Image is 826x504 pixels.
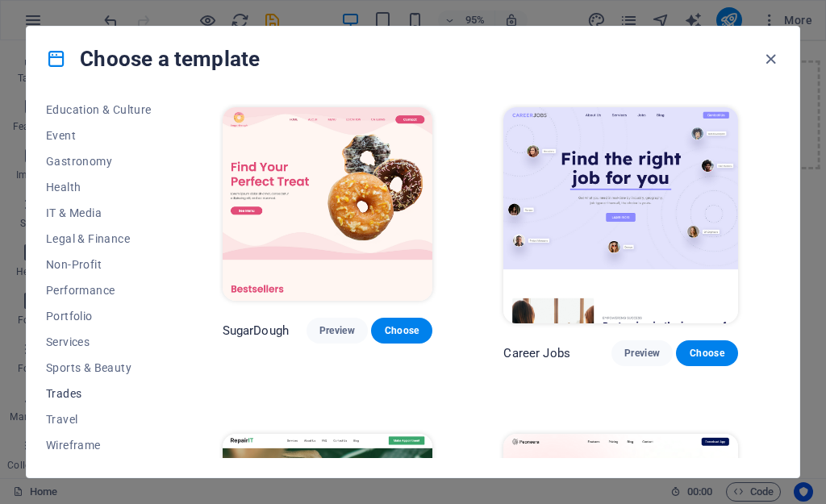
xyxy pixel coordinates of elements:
span: Health [46,181,152,194]
button: Travel [46,406,152,432]
a: Skip to main content [147,6,254,20]
button: Health [46,174,152,200]
span: Travel [46,413,152,426]
span: Legal & Finance [46,232,152,245]
span: Choose [384,324,419,337]
span: Performance [46,284,152,297]
span: Trades [46,387,152,400]
button: Trades [46,381,152,406]
span: Event [46,129,152,142]
button: Choose [676,340,737,366]
button: Wireframe [46,432,152,458]
span: Paste clipboard [400,91,489,114]
h4: Choose a template [46,46,260,72]
button: Choose [371,318,432,344]
button: Portfolio [46,303,152,329]
button: Preview [307,318,368,344]
button: Legal & Finance [46,226,152,252]
span: Wireframe [46,439,152,452]
button: Gastronomy [46,148,152,174]
button: Services [46,329,152,355]
span: Choose [689,347,724,360]
button: IT & Media [46,200,152,226]
button: Non-Profit [46,252,152,277]
span: Preview [624,347,660,360]
span: Sports & Beauty [46,361,152,374]
span: Gastronomy [46,155,152,168]
p: Career Jobs [503,345,570,361]
body: [URL][DOMAIN_NAME] [6,6,795,135]
span: Portfolio [46,310,152,323]
div: Drop content here [6,21,795,135]
img: Career Jobs [503,107,737,323]
span: Add elements [314,91,394,114]
span: IT & Media [46,206,152,219]
button: Performance [46,277,152,303]
button: Sports & Beauty [46,355,152,381]
span: Services [46,335,152,348]
button: Preview [611,340,673,366]
span: Preview [319,324,355,337]
button: Event [46,123,152,148]
img: SugarDough [223,107,433,301]
span: Education & Culture [46,103,152,116]
button: Education & Culture [46,97,152,123]
p: SugarDough [223,323,289,339]
span: Non-Profit [46,258,152,271]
